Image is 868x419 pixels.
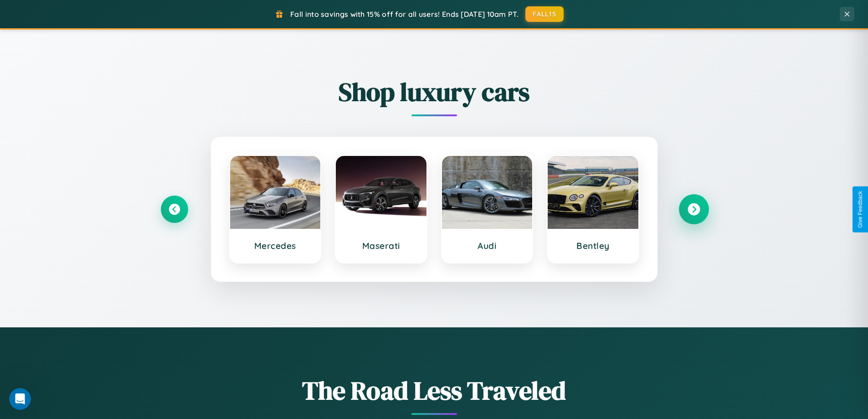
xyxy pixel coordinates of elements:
[239,240,312,251] h3: Mercedes
[525,6,564,22] button: FALL15
[345,240,417,251] h3: Maserati
[161,74,708,109] h2: Shop luxury cars
[857,191,863,228] div: Give Feedback
[9,388,31,410] iframe: Intercom live chat
[290,10,519,19] span: Fall into savings with 15% off for all users! Ends [DATE] 10am PT.
[451,240,524,251] h3: Audi
[557,240,629,251] h3: Bentley
[161,373,708,408] h1: The Road Less Traveled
